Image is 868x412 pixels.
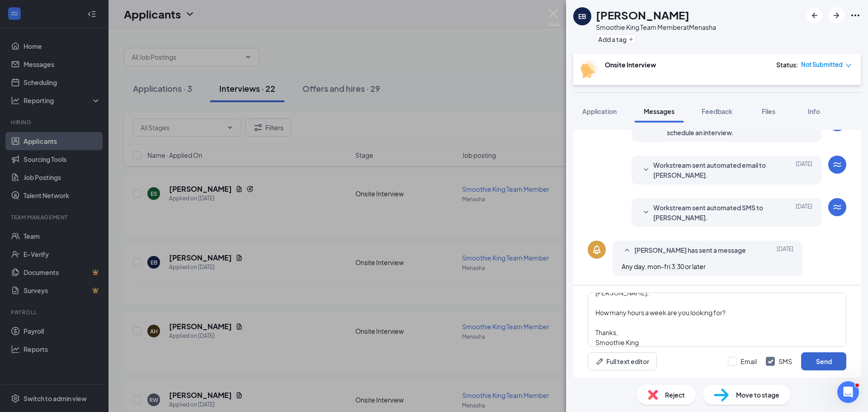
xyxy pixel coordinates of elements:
span: Files [762,107,775,115]
svg: SmallChevronDown [641,165,651,175]
span: [DATE] [777,245,793,256]
svg: SmallChevronDown [641,207,651,218]
span: Workstream sent automated email to [PERSON_NAME]. [653,160,772,180]
svg: Pen [595,357,604,366]
span: Any day, mon-fri 3:30 or later [622,262,706,270]
button: Full text editorPen [588,352,657,370]
span: Reject [665,390,685,400]
svg: WorkstreamLogo [832,202,843,213]
span: [DATE] [796,160,812,180]
div: EB [578,12,586,21]
textarea: [PERSON_NAME], How many hours a week are you looking for? Thanks, Smoothie King [588,293,846,347]
span: [PERSON_NAME] has sent a message [634,245,746,256]
svg: Bell [591,244,602,255]
div: Smoothie King Team Member at Menasha [596,23,716,32]
svg: WorkstreamLogo [832,159,843,170]
div: Status : [776,60,798,69]
span: Workstream sent automated SMS to [PERSON_NAME]. [653,203,772,223]
span: down [845,62,852,69]
span: [DATE] [796,203,812,223]
span: Application [582,107,617,115]
span: Feedback [702,107,732,115]
iframe: Intercom live chat [837,381,859,403]
span: Messages [644,107,675,115]
button: ArrowRight [828,7,844,24]
h1: [PERSON_NAME] [596,7,689,23]
svg: Plus [628,37,634,42]
svg: SmallChevronUp [622,245,632,256]
button: PlusAdd a tag [596,34,636,44]
svg: ArrowRight [831,10,842,21]
span: Not Submitted [801,60,843,69]
b: Onsite Interview [605,61,656,69]
span: Info [808,107,820,115]
button: Send [801,352,846,370]
svg: ArrowLeftNew [809,10,820,21]
button: ArrowLeftNew [807,7,823,24]
svg: Ellipses [850,10,861,21]
span: Move to stage [736,390,779,400]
